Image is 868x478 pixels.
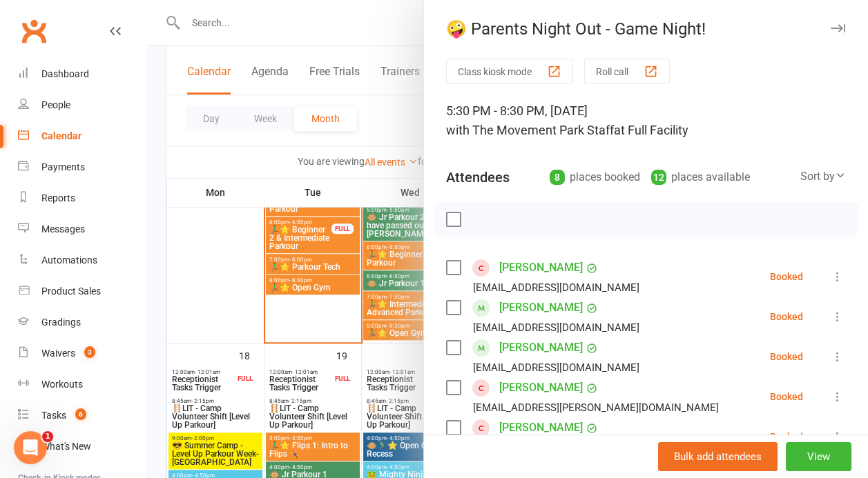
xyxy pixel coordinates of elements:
span: 6 [75,408,86,420]
div: Payments [41,161,85,172]
a: Tasks 6 [18,400,146,431]
a: Automations [18,245,146,276]
a: Workouts [18,369,146,400]
span: 3 [84,346,95,358]
a: [PERSON_NAME] [499,377,583,399]
a: Calendar [18,121,146,152]
div: Dashboard [41,68,89,79]
div: Waivers [41,348,75,359]
a: Dashboard [18,59,146,90]
a: Gradings [18,307,146,338]
div: Booked [770,352,803,361]
div: Booked [770,312,803,321]
a: Reports [18,183,146,214]
div: Booked [770,392,803,401]
div: Product Sales [41,286,101,297]
div: [EMAIL_ADDRESS][PERSON_NAME][DOMAIN_NAME] [473,399,719,417]
span: with The Movement Park Staff [446,123,614,137]
div: [EMAIL_ADDRESS][DOMAIN_NAME] [473,279,639,297]
span: at Full Facility [614,123,688,137]
button: Class kiosk mode [446,59,573,84]
div: Booked [770,272,803,281]
button: Roll call [584,59,670,84]
a: [PERSON_NAME] [499,337,583,359]
div: People [41,99,70,110]
div: 🤪 Parents Night Out - Game Night! [424,19,868,39]
div: Messages [41,223,85,235]
div: Workouts [41,379,83,390]
span: 1 [42,431,53,442]
div: Gradings [41,317,81,328]
div: 12 [651,170,666,185]
button: Bulk add attendees [658,442,778,471]
div: 8 [550,170,565,185]
div: [EMAIL_ADDRESS][DOMAIN_NAME] [473,319,639,337]
div: places booked [550,168,640,187]
a: [PERSON_NAME] [499,417,583,439]
div: Sort by [800,168,846,186]
a: [PERSON_NAME] [499,297,583,319]
a: People [18,90,146,121]
div: Booked [770,432,803,441]
div: places available [651,168,750,187]
div: Automations [41,255,97,266]
a: Clubworx [17,14,51,48]
div: Tasks [41,410,66,421]
a: [PERSON_NAME] [499,257,583,279]
a: What's New [18,431,146,462]
button: View [786,442,851,471]
a: Messages [18,214,146,245]
div: Attendees [446,168,510,187]
a: Payments [18,152,146,183]
a: Waivers 3 [18,338,146,369]
iframe: Intercom live chat [14,431,47,464]
a: Product Sales [18,276,146,307]
div: [EMAIL_ADDRESS][DOMAIN_NAME] [473,359,639,377]
div: Calendar [41,130,81,141]
div: Reports [41,192,75,203]
div: 5:30 PM - 8:30 PM, [DATE] [446,101,846,140]
div: What's New [41,441,91,452]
